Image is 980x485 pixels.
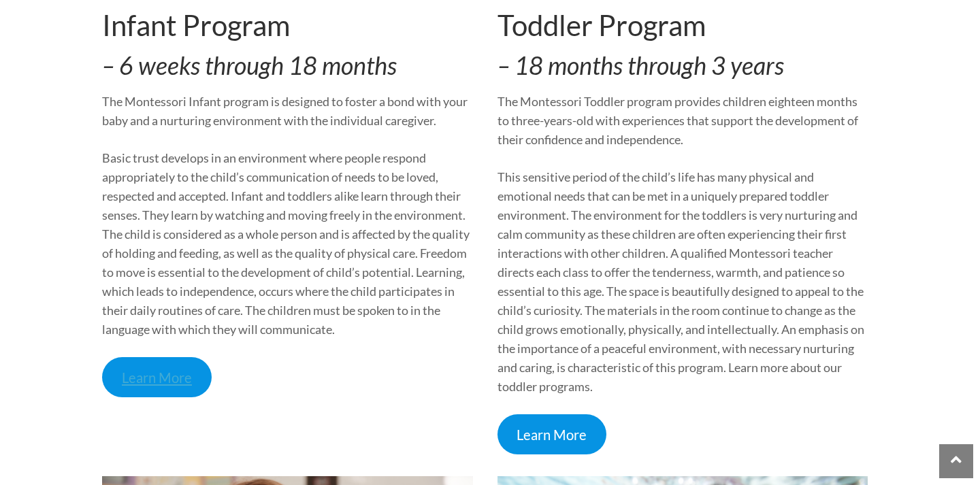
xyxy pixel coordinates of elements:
[497,414,607,454] a: Learn More
[497,92,868,149] p: The Montessori Toddler program provides children eighteen months to three-years-old with experien...
[102,357,212,397] a: Learn More
[497,167,868,396] p: This sensitive period of the child’s life has many physical and emotional needs that can be met i...
[102,92,473,130] p: The Montessori Infant program is designed to foster a bond with your baby and a nurturing environ...
[102,50,397,80] em: – 6 weeks through 18 months
[102,8,473,42] h2: Infant Program
[102,148,473,339] p: Basic trust develops in an environment where people respond appropriately to the child’s communic...
[497,50,784,80] em: – 18 months through 3 years
[497,8,868,42] h2: Toddler Program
